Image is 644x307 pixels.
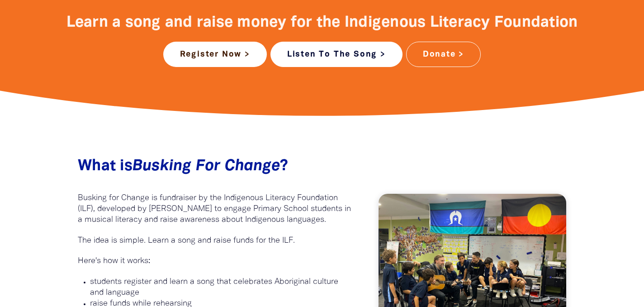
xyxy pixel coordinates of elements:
[406,42,481,67] a: Donate >
[78,193,351,225] p: Busking for Change is fundraiser by the Indigenous Literacy Foundation (ILF), developed by [PERSO...
[66,16,578,30] span: Learn a song and raise money for the Indigenous Literacy Foundation
[163,42,267,67] a: Register Now >
[270,42,402,67] a: Listen To The Song >
[78,256,351,267] p: Here's how it works:
[78,235,351,246] p: The idea is simple. Learn a song and raise funds for the ILF.
[133,159,280,173] em: Busking For Change
[78,159,289,173] span: What is ?
[90,277,351,298] p: students register and learn a song that celebrates Aboriginal culture and language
